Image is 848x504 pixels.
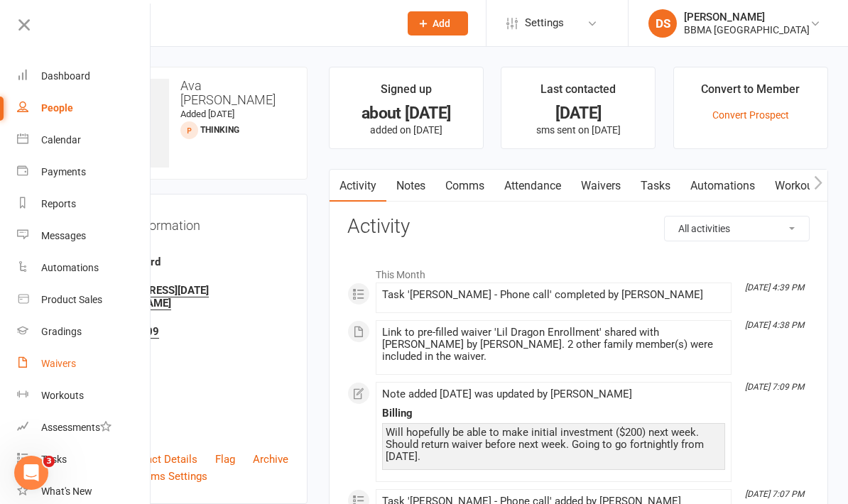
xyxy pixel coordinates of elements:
div: Dashboard [41,70,90,82]
div: Email [89,272,288,285]
div: Product Sales [41,294,102,305]
a: People [17,92,151,124]
div: Calendar [41,134,81,146]
h3: Activity [347,216,810,238]
span: Add [433,18,450,29]
strong: - [89,411,288,424]
div: about [DATE] [342,106,470,121]
div: Owner [89,243,288,257]
div: Will hopefully be able to make initial investment ($200) next week. Should return waiver before n... [386,427,722,463]
strong: - [89,354,288,367]
strong: - [89,383,288,395]
span: Settings [525,7,564,39]
a: Convert Prospect [712,109,789,121]
a: Automations [17,252,151,284]
a: Waivers [571,170,631,202]
div: Grand Master? [89,399,288,412]
h3: Contact information [87,213,288,233]
a: Waivers [17,348,151,380]
div: Reports [41,198,76,209]
div: Task '[PERSON_NAME] - Phone call' completed by [PERSON_NAME] [382,289,725,301]
a: Dashboard [17,60,151,92]
button: Add [408,11,468,35]
i: [DATE] 4:38 PM [745,320,804,330]
div: Billing [382,407,725,420]
div: Payments [41,166,86,177]
iframe: Intercom live chat [14,456,48,490]
strong: BBMA Gosford [89,256,288,268]
span: 3 [43,456,55,467]
a: Attendance [494,170,571,202]
i: [DATE] 7:09 PM [745,382,804,392]
div: DS [648,9,677,38]
div: Assessments [41,422,112,433]
a: Workouts [17,380,151,412]
div: People [41,102,73,114]
div: Messages [41,230,86,241]
span: Thinking [200,125,239,135]
a: Product Sales [17,284,151,316]
a: Payments [17,156,151,188]
div: Last contacted [540,80,616,106]
p: sms sent on [DATE] [514,124,642,136]
div: Tasks [41,454,67,465]
a: Calendar [17,124,151,156]
div: Automations [41,262,99,273]
a: Automations [680,170,765,202]
a: Activity [330,170,386,202]
a: Reports [17,188,151,220]
input: Search... [85,13,389,33]
div: BBMA [GEOGRAPHIC_DATA] [684,23,810,36]
div: Gradings [41,326,82,337]
div: Workouts [41,390,84,401]
a: Flag [215,451,235,468]
div: Mobile Number [89,313,288,327]
div: Location [89,427,288,441]
div: [DATE] [514,106,642,121]
div: Waivers [41,358,76,369]
div: Signed up [381,80,432,106]
div: Note added [DATE] was updated by [PERSON_NAME] [382,388,725,400]
h3: Ava [PERSON_NAME] [80,79,295,107]
li: This Month [347,260,810,283]
a: Assessments [17,412,151,444]
a: Archive [253,451,288,468]
div: Address [89,341,288,355]
div: Convert to Member [701,80,800,106]
div: [PERSON_NAME] [684,11,810,23]
div: What's New [41,486,92,497]
a: Notes [386,170,435,202]
time: Added [DATE] [180,109,234,119]
a: Comms [435,170,494,202]
a: Workouts [765,170,832,202]
i: [DATE] 7:07 PM [745,489,804,499]
div: Link to pre-filled waiver 'Lil Dragon Enrollment' shared with [PERSON_NAME] by [PERSON_NAME]. 2 o... [382,327,725,363]
a: Gradings [17,316,151,348]
div: Date of Birth [89,371,288,384]
i: [DATE] 4:39 PM [745,283,804,292]
a: Tasks [631,170,680,202]
a: Messages [17,220,151,252]
a: Tasks [17,444,151,476]
p: added on [DATE] [342,124,470,136]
